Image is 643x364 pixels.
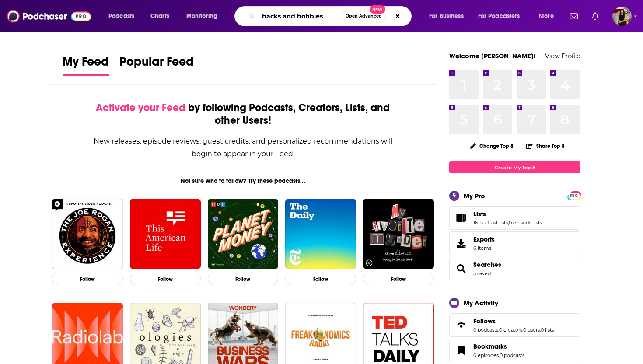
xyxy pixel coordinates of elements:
a: Bookmarks [473,343,524,350]
span: Follows [449,313,580,337]
a: 0 podcasts [500,352,524,358]
a: Create My Top 8 [449,161,580,173]
span: , [499,352,500,358]
a: 0 episodes [473,352,499,358]
button: open menu [533,9,565,23]
div: by following Podcasts, Creators, Lists, and other Users! [93,101,393,127]
img: User Profile [612,7,632,26]
a: Show notifications dropdown [588,9,602,24]
span: Monitoring [186,10,217,22]
button: Share Top 8 [526,137,565,154]
img: Podchaser - Follow, Share and Rate Podcasts [7,8,91,24]
a: Exports [449,231,580,255]
button: Change Top 8 [465,140,519,151]
button: Open AdvancedNew [342,11,386,21]
div: New releases, episode reviews, guest credits, and personalized recommendations will begin to appe... [93,135,393,160]
button: open menu [423,9,475,23]
button: Follow [52,273,123,285]
span: Open Advanced [346,14,382,18]
img: This American Life [130,199,201,269]
span: , [540,327,541,333]
span: Follows [473,317,496,325]
span: , [498,327,499,333]
span: For Business [429,10,464,22]
a: Bookmarks [452,344,470,357]
a: 0 episode lists [509,220,542,226]
span: Popular Feed [119,54,194,74]
a: Lists [473,210,542,218]
span: Activate your Feed [96,101,185,114]
div: Not sure who to follow? Try these podcasts... [49,177,437,185]
span: , [508,220,509,226]
a: View Profile [545,52,580,60]
a: 0 creators [499,327,522,333]
a: Follows [452,319,470,331]
span: Logged in as cassey [612,7,632,26]
a: Welcome [PERSON_NAME]! [449,52,536,60]
a: Follows [473,317,554,325]
span: More [539,10,554,22]
a: 0 podcasts [473,327,498,333]
a: Searches [452,262,470,275]
input: Search podcasts, credits, & more... [259,9,342,23]
span: Podcasts [108,10,134,22]
button: Show profile menu [612,7,632,26]
span: Exports [452,237,470,249]
span: For Podcasters [478,10,520,22]
a: Lists [452,212,470,224]
div: My Activity [464,299,498,307]
button: open menu [180,9,229,23]
button: open menu [472,9,533,23]
span: Exports [473,235,495,243]
span: Lists [473,210,486,218]
button: Follow [130,273,201,285]
span: Searches [449,257,580,280]
img: The Daily [285,199,356,269]
button: Follow [208,273,279,285]
span: Lists [449,206,580,230]
div: Search podcasts, credits, & more... [243,6,420,26]
span: PRO [569,192,579,199]
span: Bookmarks [473,343,507,350]
span: My Feed [63,54,109,74]
a: My Feed [63,54,109,76]
span: Charts [150,10,169,22]
div: My Pro [464,192,485,200]
a: PRO [569,192,579,199]
a: Charts [145,9,175,23]
img: My Favorite Murder with Karen Kilgariff and Georgia Hardstark [363,199,434,269]
img: The Joe Rogan Experience [52,199,123,269]
a: Show notifications dropdown [566,9,581,24]
span: Bookmarks [449,339,580,362]
button: Follow [363,273,434,285]
img: Planet Money [208,199,279,269]
span: , [522,327,523,333]
a: 0 users [523,327,540,333]
a: 3 saved [473,270,491,276]
a: 16 podcast lists [473,220,508,226]
a: Popular Feed [119,54,194,76]
span: New [370,5,385,14]
button: Follow [285,273,356,285]
a: 0 lists [541,327,554,333]
a: Searches [473,261,501,269]
button: open menu [102,9,146,23]
span: 6 items [473,245,495,251]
